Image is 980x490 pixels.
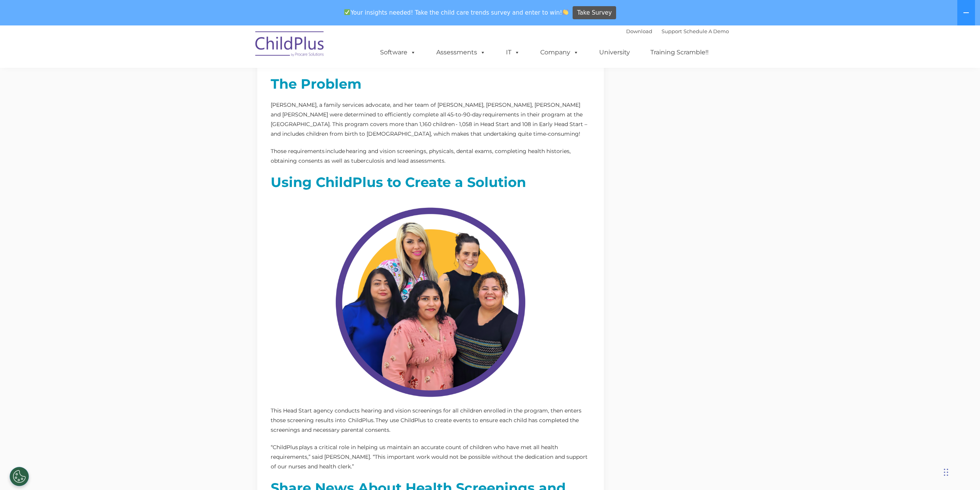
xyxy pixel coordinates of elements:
img: 👏 [563,9,568,15]
span: Take Survey [577,6,612,20]
button: Cookies Settings [10,467,29,486]
span: Your insights needed! Take the child care trends survey and enter to win! [341,5,572,20]
div: Drag [944,461,948,484]
p: Those requirements include hearing and vision screenings, physicals, dental exams, completing hea... [271,146,590,166]
strong: The Problem [271,76,362,92]
a: Assessments [429,45,493,60]
a: University [591,45,638,60]
a: Software [372,45,424,60]
iframe: Chat Widget [941,453,980,490]
a: Download [626,28,652,34]
img: ChildPlus by Procare Solutions [251,26,328,64]
p: “ChildPlus plays a critical role in helping us maintain an accurate count of children who have me... [271,443,590,471]
a: Take Survey [573,6,616,20]
p: [PERSON_NAME], a family services advocate, and her team of [PERSON_NAME], [PERSON_NAME], [PERSON_... [271,100,590,139]
strong: Using ChildPlus to Create a Solution [271,174,526,190]
a: Company [533,45,586,60]
p: This Head Start agency conducts hearing and vision screenings for all children enrolled in the pr... [271,406,590,435]
a: Schedule A Demo [683,28,729,34]
font: | [626,28,729,34]
img: ✅ [344,9,350,15]
iframe: fb:page Facebook Social Plugin [627,74,723,297]
a: Training Scramble!! [643,45,716,60]
a: IT [498,45,528,60]
a: Support [662,28,682,34]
